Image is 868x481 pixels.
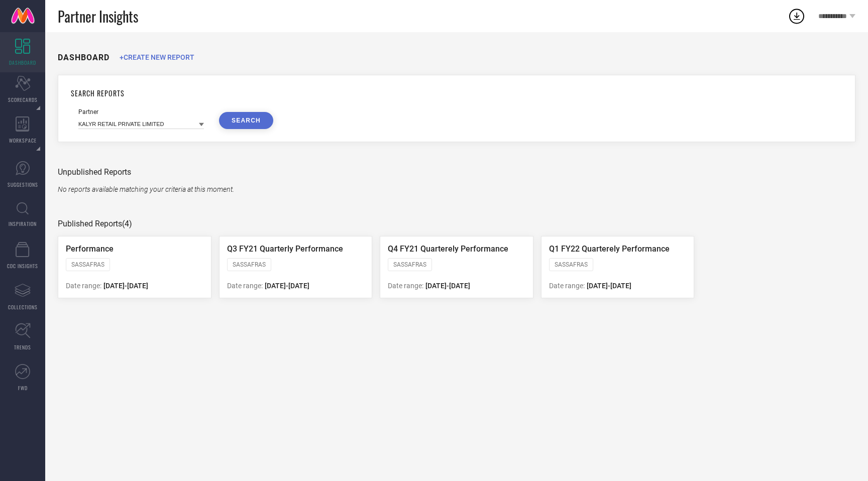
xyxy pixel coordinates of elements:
span: WORKSPACE [9,137,37,144]
h1: SEARCH REPORTS [71,88,842,98]
span: COLLECTIONS [8,303,38,311]
span: Performance [66,244,114,254]
span: [DATE] - [DATE] [587,282,631,290]
span: Date range: [66,282,101,290]
div: Partner [78,108,204,115]
h1: DASHBOARD [58,53,110,62]
span: CDC INSIGHTS [7,262,38,270]
div: Unpublished Reports [58,167,855,177]
span: Q3 FY21 Quarterly Performance [227,244,343,254]
span: [DATE] - [DATE] [265,282,309,290]
div: Open download list [788,7,806,25]
span: SUGGESTIONS [8,181,38,188]
span: FWD [18,384,28,392]
span: SASSAFRAS [71,261,104,268]
span: TRENDS [14,343,31,351]
span: Partner Insights [58,6,138,27]
span: SASSAFRAS [555,261,588,268]
span: DASHBOARD [9,59,36,66]
div: Published Reports (4) [58,219,855,228]
span: INSPIRATION [9,220,37,227]
span: +CREATE NEW REPORT [120,53,194,61]
span: No reports available matching your criteria at this moment. [58,185,234,193]
span: Q1 FY22 Quarterely Performance [549,244,670,254]
span: [DATE] - [DATE] [425,282,470,290]
span: SCORECARDS [8,96,38,103]
span: SASSAFRAS [233,261,266,268]
button: SEARCH [219,112,273,129]
span: Date range: [549,282,585,290]
span: Date range: [388,282,423,290]
span: Q4 FY21 Quarterely Performance [388,244,508,254]
span: Date range: [227,282,263,290]
span: SASSAFRAS [393,261,426,268]
span: [DATE] - [DATE] [103,282,148,290]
